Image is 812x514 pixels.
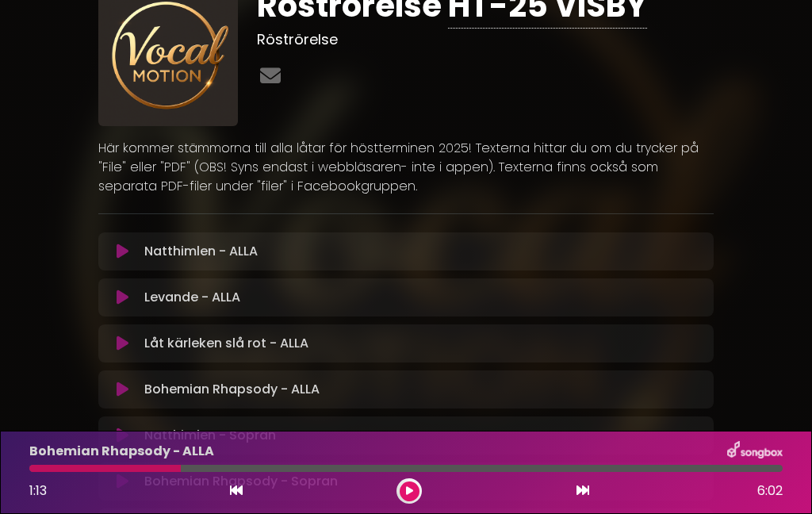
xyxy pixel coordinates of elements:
font: Bohemian Rhapsody - ALLA [144,380,320,398]
font: Bohemian Rhapsody - ALLA [29,442,214,460]
img: songbox-logo-white.png [727,441,783,462]
font: 6:02 [757,481,783,500]
font: 1:13 [29,481,47,500]
font: Natthimlen - ALLA [144,242,258,260]
font: Levande - ALLA [144,288,240,306]
font: Natthimlen - Sopran [144,426,276,444]
font: Här kommer stämmorna till alla låtar för höstterminen 2025! Texterna hittar du om du trycker på "... [98,139,699,195]
font: Röströrelse [257,29,338,49]
font: Låt kärleken slå rot - ALLA [144,334,308,352]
